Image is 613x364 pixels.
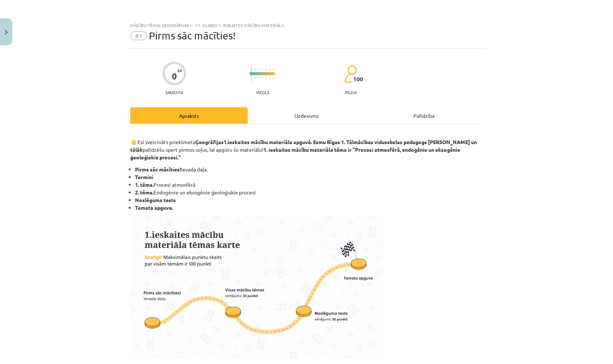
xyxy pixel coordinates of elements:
[251,67,252,81] img: icon-long-line-d9ea69661e0d244f92f715978eff75569469978d946b2353a9bb055b3ed8787d.svg
[273,69,274,70] img: icon-short-line-57e1e144782c952c97e751825c79c345078a6d821885a25fce030b3d8c18986b.svg
[248,107,365,124] div: Uzdevums
[345,90,356,95] p: pilda
[130,31,147,40] span: #1
[135,197,176,203] strong: Noslēguma tests
[172,71,177,81] div: 0
[135,204,173,211] strong: Temata apguve.
[135,181,483,189] li: Procesi atmosfērā
[269,77,270,79] img: icon-short-line-57e1e144782c952c97e751825c79c345078a6d821885a25fce030b3d8c18986b.svg
[365,107,483,124] div: Palīdzība
[135,166,181,173] strong: Pirms sāc mācīties!
[135,181,154,188] strong: 1. tēma.
[273,77,274,79] img: icon-short-line-57e1e144782c952c97e751825c79c345078a6d821885a25fce030b3d8c18986b.svg
[130,107,248,124] div: Apraksts
[130,23,483,28] div: Mācību tēma: Ģeogrāfijas i - 11. klases 1. ieskaites mācību materiāls
[130,131,483,161] p: 👋 Esi sveicināts priekšmeta palīdzēšu spert pirmos soļus, lai apgūtu šo materiālu!
[255,77,255,79] img: icon-short-line-57e1e144782c952c97e751825c79c345078a6d821885a25fce030b3d8c18986b.svg
[162,90,186,95] p: Saņemsi
[130,139,477,153] strong: 1.ieskaites mācību materiāla apguvē. Esmu Rīgas 1. Tālmācības vidusskolas pedagogs [PERSON_NAME] ...
[353,76,363,82] span: 100
[266,69,266,70] img: icon-short-line-57e1e144782c952c97e751825c79c345078a6d821885a25fce030b3d8c18986b.svg
[177,69,182,73] span: XP
[262,69,263,70] img: icon-short-line-57e1e144782c952c97e751825c79c345078a6d821885a25fce030b3d8c18986b.svg
[255,69,255,70] img: icon-short-line-57e1e144782c952c97e751825c79c345078a6d821885a25fce030b3d8c18986b.svg
[258,69,259,70] img: icon-short-line-57e1e144782c952c97e751825c79c345078a6d821885a25fce030b3d8c18986b.svg
[266,77,266,79] img: icon-short-line-57e1e144782c952c97e751825c79c345078a6d821885a25fce030b3d8c18986b.svg
[135,166,483,173] li: Ievada daļa.
[135,174,153,180] strong: Termini
[5,30,8,35] img: icon-close-lesson-0947bae3869378f0d4975bcd49f059093ad1ed9edebbc8119c70593378902aed.svg
[269,69,270,70] img: icon-short-line-57e1e144782c952c97e751825c79c345078a6d821885a25fce030b3d8c18986b.svg
[195,139,224,145] strong: Ģeogrāfijas
[258,77,259,79] img: icon-short-line-57e1e144782c952c97e751825c79c345078a6d821885a25fce030b3d8c18986b.svg
[130,146,460,160] strong: 1. ieskaites mācību materiāla tēma ir "Procesi atmosfērā, endogēnie un eksogēnie ģeoloģiskie proc...
[262,77,263,79] img: icon-short-line-57e1e144782c952c97e751825c79c345078a6d821885a25fce030b3d8c18986b.svg
[149,30,236,42] span: Pirms sāc mācīties!
[135,189,154,195] strong: 2. tēma.
[135,189,483,196] li: Endogēnie un eksogēnie ģeoloģiskie procesi
[256,90,269,95] p: Viegls
[344,65,357,83] img: students-c634bb4e5e11cddfef0936a35e636f08e4e9abd3cc4e673bd6f9a4125e45ecb1.svg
